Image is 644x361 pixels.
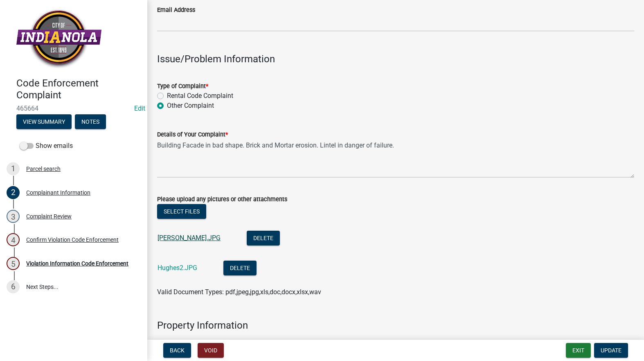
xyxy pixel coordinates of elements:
[16,9,101,69] img: City of Indianola, Iowa
[75,119,106,125] wm-modal-confirm: Notes
[157,7,195,13] label: Email Address
[157,84,208,89] label: Type of Complaint
[157,197,287,202] label: Please upload any pictures or other attachments
[26,213,72,219] div: Complaint Review
[26,190,90,195] div: Complainant Information
[223,261,257,275] button: Delete
[26,237,119,243] div: Confirm Violation Code Enforcement
[167,91,233,101] label: Rental Code Complaint
[75,114,106,129] button: Notes
[223,265,257,272] wm-modal-confirm: Delete Document
[157,53,634,65] h4: Issue/Problem Information
[158,234,221,242] a: [PERSON_NAME].JPG
[26,166,61,172] div: Parcel search
[7,186,20,199] div: 2
[247,231,280,245] button: Delete
[7,162,20,175] div: 1
[170,347,185,354] span: Back
[157,288,321,296] span: Valid Document Types: pdf,jpeg,jpg,xls,doc,docx,xlsx,wav
[7,280,20,293] div: 6
[157,132,228,138] label: Details of Your Complaint
[134,104,145,112] a: Edit
[7,210,20,223] div: 3
[7,257,20,270] div: 5
[16,77,141,101] h4: Code Enforcement Complaint
[157,320,634,331] h4: Property Information
[16,119,72,125] wm-modal-confirm: Summary
[167,101,214,111] label: Other Complaint
[16,114,72,129] button: View Summary
[594,343,628,358] button: Update
[601,347,621,354] span: Update
[26,261,128,266] div: Violation Information Code Enforcement
[157,204,206,219] button: Select files
[16,104,131,112] span: 465664
[163,343,191,358] button: Back
[134,104,145,112] wm-modal-confirm: Edit Application Number
[20,141,73,151] label: Show emails
[7,233,20,246] div: 4
[566,343,591,358] button: Exit
[158,264,197,272] a: Hughes2.JPG
[198,343,224,358] button: Void
[247,235,280,243] wm-modal-confirm: Delete Document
